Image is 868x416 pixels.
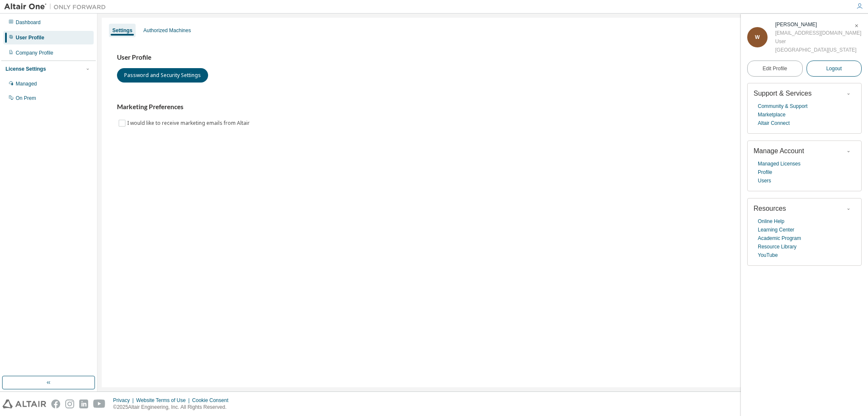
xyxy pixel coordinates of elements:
a: Academic Program [758,234,801,242]
p: © 2025 Altair Engineering, Inc. All Rights Reserved. [113,404,234,411]
a: Online Help [758,217,785,226]
a: Edit Profile [747,61,803,77]
div: User [775,37,861,46]
a: Profile [758,168,772,176]
span: Edit Profile [762,65,787,72]
div: Wei Yau Tee [775,20,861,29]
h3: Marketing Preferences [117,103,849,111]
button: Logout [807,61,862,77]
span: Support & Services [754,90,812,97]
img: instagram.svg [65,399,74,408]
div: [EMAIL_ADDRESS][DOMAIN_NAME] [775,29,861,37]
span: Manage Account [754,147,804,154]
div: Managed [16,80,37,87]
img: linkedin.svg [79,399,88,408]
div: Company Profile [16,50,53,56]
a: Resource Library [758,242,796,251]
img: altair_logo.svg [3,399,46,408]
div: Dashboard [16,19,41,26]
div: Website Terms of Use [136,397,192,404]
a: Learning Center [758,226,794,234]
div: Cookie Consent [192,397,233,404]
div: Privacy [113,397,136,404]
div: [GEOGRAPHIC_DATA][US_STATE] [775,46,861,54]
img: facebook.svg [51,399,60,408]
a: Altair Connect [758,119,790,127]
div: Settings [112,27,132,34]
img: Altair One [4,3,110,11]
a: YouTube [758,251,778,259]
img: youtube.svg [93,399,106,408]
div: On Prem [16,95,36,102]
label: I would like to receive marketing emails from Altair [127,118,251,128]
a: Users [758,176,771,185]
a: Marketplace [758,110,785,119]
h3: User Profile [117,53,849,62]
div: Authorized Machines [143,27,191,34]
div: License Settings [6,66,46,72]
span: Logout [826,64,842,73]
div: User Profile [16,34,44,41]
a: Community & Support [758,102,807,110]
a: Managed Licenses [758,160,801,168]
span: Resources [754,205,786,212]
button: Password and Security Settings [117,68,208,83]
span: W [755,34,759,40]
